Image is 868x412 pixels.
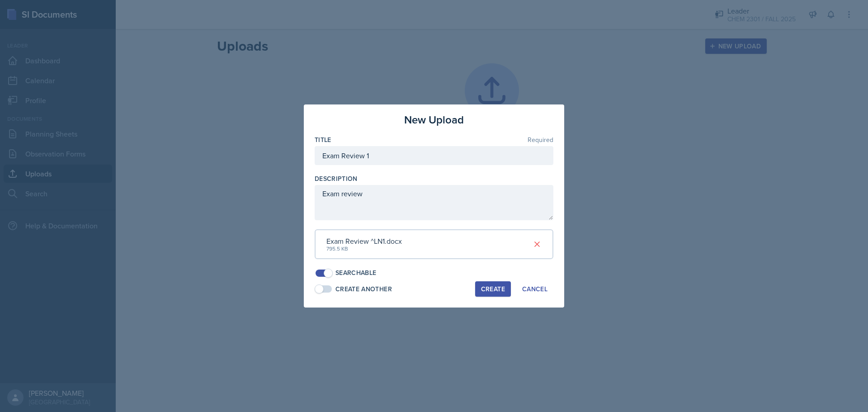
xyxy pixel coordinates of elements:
[315,174,358,183] label: Description
[315,146,553,165] input: Enter title
[404,112,464,128] h3: New Upload
[522,285,547,293] div: Cancel
[335,268,377,278] div: Searchable
[326,245,402,253] div: 795.5 KB
[315,135,331,144] label: Title
[481,285,505,293] div: Create
[475,281,511,297] button: Create
[516,281,553,297] button: Cancel
[528,137,553,143] span: Required
[326,236,402,246] div: Exam Review ^LN1.docx
[335,284,392,294] div: Create Another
